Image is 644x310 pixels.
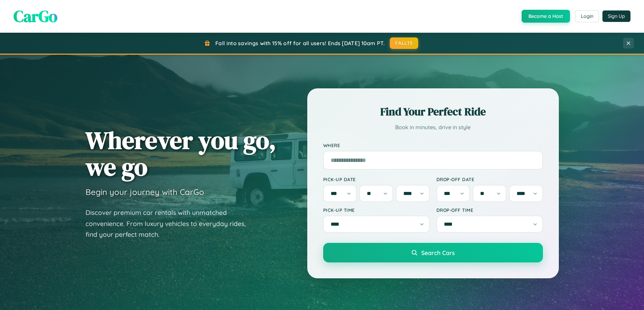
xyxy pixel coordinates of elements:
label: Where [323,142,543,148]
p: Book in minutes, drive in style [323,122,543,132]
button: Sign Up [602,10,630,22]
label: Drop-off Date [436,176,543,182]
span: Search Cars [421,249,455,256]
button: Login [575,10,599,22]
p: Discover premium car rentals with unmatched convenience. From luxury vehicles to everyday rides, ... [86,207,255,240]
span: Fall into savings with 15% off for all users! Ends [DATE] 10am PT. [215,40,385,47]
span: CarGo [14,5,57,27]
button: FALL15 [390,37,418,49]
label: Drop-off Time [436,207,543,213]
label: Pick-up Date [323,176,430,182]
h3: Begin your journey with CarGo [86,187,204,197]
h1: Wherever you go, we go [86,127,276,180]
button: Search Cars [323,243,543,262]
label: Pick-up Time [323,207,430,213]
button: Become a Host [522,10,570,23]
h2: Find Your Perfect Ride [323,104,543,119]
